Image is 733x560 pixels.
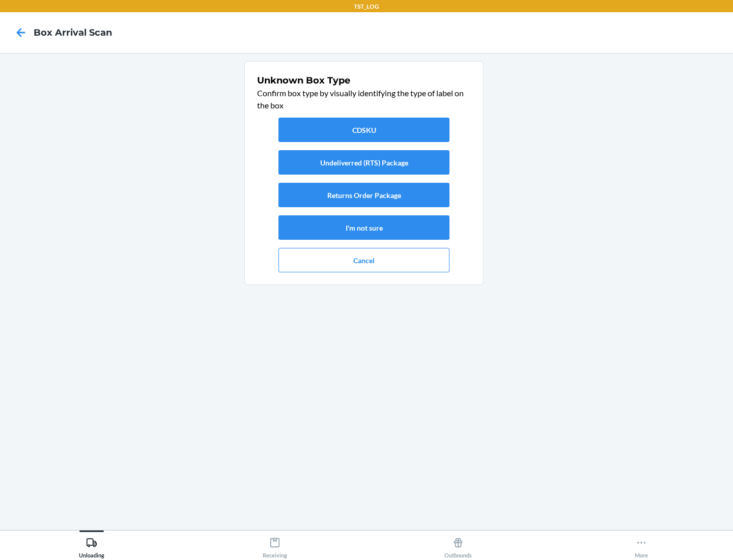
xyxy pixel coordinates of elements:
[183,530,366,558] button: Receiving
[79,533,104,558] div: Unloading
[354,2,379,11] p: TST_LOG
[34,26,112,39] h4: Box Arrival Scan
[278,150,449,175] button: Undeliverred (RTS) Package
[366,530,550,558] button: Outbounds
[635,533,648,558] div: More
[278,118,449,142] button: CDSKU
[444,533,472,558] div: Outbounds
[257,87,471,111] p: Confirm box type by visually identifying the type of label on the box
[278,183,449,207] button: Returns Order Package
[257,74,471,87] h1: Unknown Box Type
[278,248,449,272] button: Cancel
[550,530,733,558] button: More
[263,533,287,558] div: Receiving
[278,215,449,240] button: I'm not sure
